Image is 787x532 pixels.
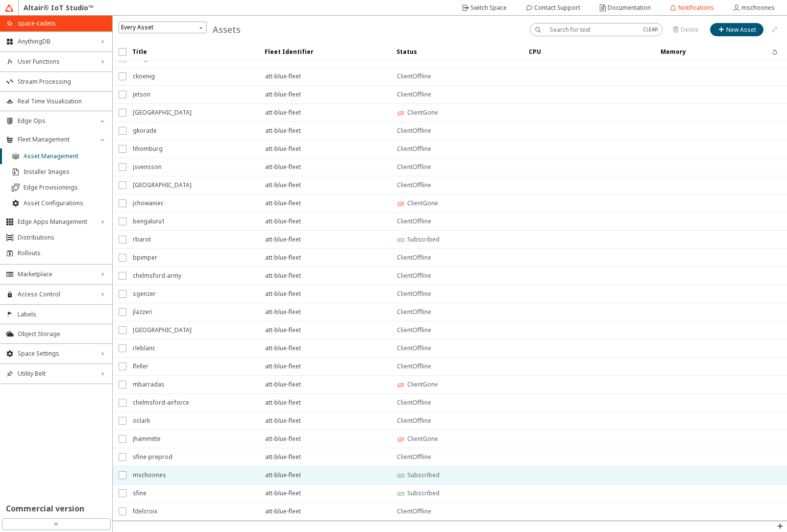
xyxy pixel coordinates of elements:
span: Installer Images [24,168,106,176]
unity-typography: ClientOffline [397,285,431,303]
div: Every Asset [121,22,153,33]
span: Object Storage [18,330,106,338]
unity-typography: ClientOffline [397,213,431,230]
span: Fleet Management [18,136,95,144]
span: Distributions [18,234,106,242]
span: Asset Management [24,152,106,160]
span: Stream Processing [18,78,106,86]
unity-typography: ClientOffline [397,339,431,357]
unity-typography: ClientOffline [397,321,431,339]
span: Edge Apps Management [18,218,95,226]
span: Asset Configurations [24,199,106,207]
unity-typography: ClientOffline [397,176,431,194]
unity-typography: ClientOffline [397,267,431,285]
unity-typography: ClientOffline [397,358,431,375]
p: space-cadets [18,19,56,27]
unity-typography: ClientOffline [397,68,431,85]
span: Labels [18,311,106,318]
span: Edge Provisionings [24,184,106,192]
unity-typography: ClientOffline [397,158,431,176]
unity-typography: ClientOffline [397,122,431,140]
span: AnythingDB [18,38,95,46]
unity-typography: ClientGone [407,104,438,121]
unity-typography: ClientGone [407,430,438,448]
unity-typography: ClientOffline [397,249,431,266]
span: Edge Ops [18,117,95,125]
unity-typography: Subscribed [407,466,440,484]
span: Space Settings [18,350,95,358]
span: Marketplace [18,270,95,278]
span: Real Time Visualization [18,97,106,105]
unity-typography: ClientOffline [397,86,431,103]
unity-typography: ClientGone [407,194,438,212]
unity-typography: ClientOffline [397,412,431,430]
unity-typography: ClientOffline [397,303,431,321]
unity-typography: Subscribed [407,484,440,502]
unity-typography: ClientOffline [397,448,431,466]
span: Utility Belt [18,370,95,378]
unity-typography: ClientOffline [397,140,431,158]
span: Rollouts [18,249,106,257]
unity-typography: ClientOffline [397,394,431,411]
span: User Functions [18,58,95,66]
unity-typography: ClientGone [407,376,438,393]
unity-typography: Subscribed [407,231,440,248]
span: Access Control [18,290,95,298]
unity-typography: ClientOffline [397,503,431,520]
